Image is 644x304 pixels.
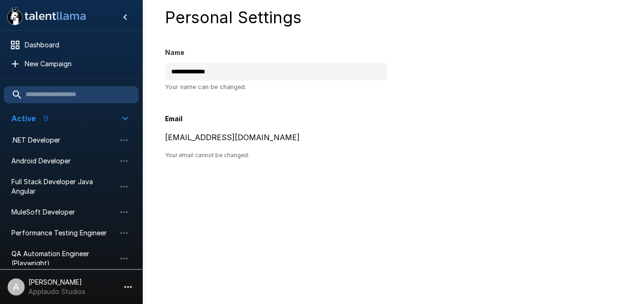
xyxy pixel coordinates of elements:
p: [EMAIL_ADDRESS][DOMAIN_NAME] [165,132,387,143]
p: Your name can be changed. [165,82,387,92]
label: Name [165,48,387,58]
h4: Personal Settings [165,8,621,27]
p: Email [165,115,387,124]
span: Your email cannot be changed. [165,151,387,160]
